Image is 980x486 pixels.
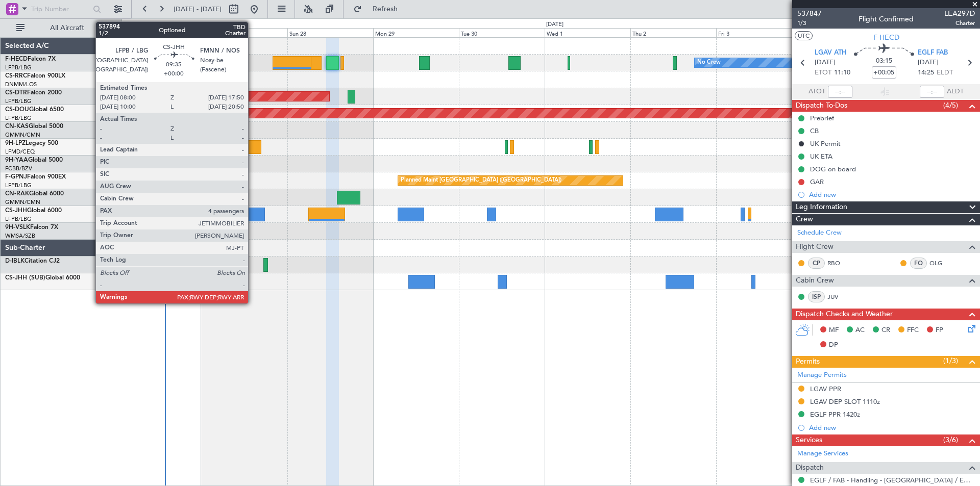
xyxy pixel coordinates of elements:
[124,20,141,29] div: [DATE]
[918,68,934,78] span: 14:25
[5,114,32,122] a: LFPB/LBG
[810,139,841,148] div: UK Permit
[809,190,975,199] div: Add new
[937,68,953,78] span: ELDT
[697,55,721,70] div: No Crew
[5,131,40,139] a: GMMN/CMN
[459,28,545,37] div: Tue 30
[809,423,975,432] div: Add new
[201,28,287,37] div: Sat 27
[943,100,958,111] span: (4/5)
[797,449,848,459] a: Manage Services
[5,140,58,146] a: 9H-LPZLegacy 500
[5,123,29,130] span: CN-KAS
[797,8,822,19] span: 537847
[364,6,407,13] span: Refresh
[808,291,825,302] div: ISP
[796,241,834,253] span: Flight Crew
[5,148,35,156] a: LFMD/CEQ
[5,73,27,79] span: CS-RRC
[796,214,813,225] span: Crew
[5,64,32,71] a: LFPB/LBG
[810,177,824,186] div: GAR
[5,90,27,96] span: CS-DTR
[11,20,111,36] button: All Aircraft
[545,28,630,37] div: Wed 1
[5,258,60,264] a: D-IBLKCitation CJ2
[910,258,927,269] div: FO
[829,340,838,350] span: DP
[873,32,899,43] span: F-HECD
[810,165,856,173] div: DOG on board
[5,232,35,240] a: WMSA/SZB
[827,292,850,301] a: JUV
[855,325,865,336] span: AC
[796,201,847,213] span: Leg Information
[808,87,825,97] span: ATOT
[5,191,64,197] a: CN-RAKGlobal 6000
[859,14,914,24] div: Flight Confirmed
[5,157,63,163] a: 9H-YAAGlobal 5000
[5,191,29,197] span: CN-RAK
[5,208,27,214] span: CS-JHH
[5,73,65,79] a: CS-RRCFalcon 900LX
[881,325,890,336] span: CR
[5,157,28,163] span: 9H-YAA
[944,19,975,28] span: Charter
[716,28,802,37] div: Fri 3
[174,5,222,14] span: [DATE] - [DATE]
[5,215,32,223] a: LFPB/LBG
[810,410,860,419] div: EGLF PPR 1420z
[828,86,852,98] input: --:--
[943,434,958,445] span: (3/6)
[947,87,964,97] span: ALDT
[796,275,834,287] span: Cabin Crew
[5,275,80,281] a: CS-JHH (SUB)Global 6000
[810,126,819,135] div: CB
[287,28,373,37] div: Sun 28
[834,68,850,78] span: 11:10
[918,58,939,68] span: [DATE]
[796,100,847,112] span: Dispatch To-Dos
[5,198,40,206] a: GMMN/CMN
[5,81,37,88] a: DNMM/LOS
[5,208,62,214] a: CS-JHHGlobal 6000
[5,174,27,180] span: F-GPNJ
[796,356,820,368] span: Permits
[810,152,832,161] div: UK ETA
[5,56,56,62] a: F-HECDFalcon 7X
[5,174,66,180] a: F-GPNJFalcon 900EX
[796,462,824,474] span: Dispatch
[5,107,64,113] a: CS-DOUGlobal 6500
[810,114,834,122] div: Prebrief
[797,19,822,28] span: 1/3
[5,275,45,281] span: CS-JHH (SUB)
[401,173,561,188] div: Planned Maint [GEOGRAPHIC_DATA] ([GEOGRAPHIC_DATA])
[943,355,958,366] span: (1/3)
[795,31,813,40] button: UTC
[5,140,26,146] span: 9H-LPZ
[5,224,58,231] a: 9H-VSLKFalcon 7X
[630,28,716,37] div: Thu 2
[31,2,90,17] input: Trip Number
[796,309,893,320] span: Dispatch Checks and Weather
[5,90,62,96] a: CS-DTRFalcon 2000
[349,1,410,17] button: Refresh
[815,58,836,68] span: [DATE]
[546,20,563,29] div: [DATE]
[796,434,822,446] span: Services
[918,48,948,58] span: EGLF FAB
[936,325,943,336] span: FP
[5,97,32,105] a: LFPB/LBG
[5,107,29,113] span: CS-DOU
[5,224,30,231] span: 9H-VSLK
[115,28,201,37] div: Fri 26
[797,228,842,238] a: Schedule Crew
[827,259,850,268] a: RBO
[944,8,975,19] span: LEA297D
[907,325,919,336] span: FFC
[5,56,28,62] span: F-HECD
[373,28,459,37] div: Mon 29
[27,24,108,32] span: All Aircraft
[808,258,825,269] div: CP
